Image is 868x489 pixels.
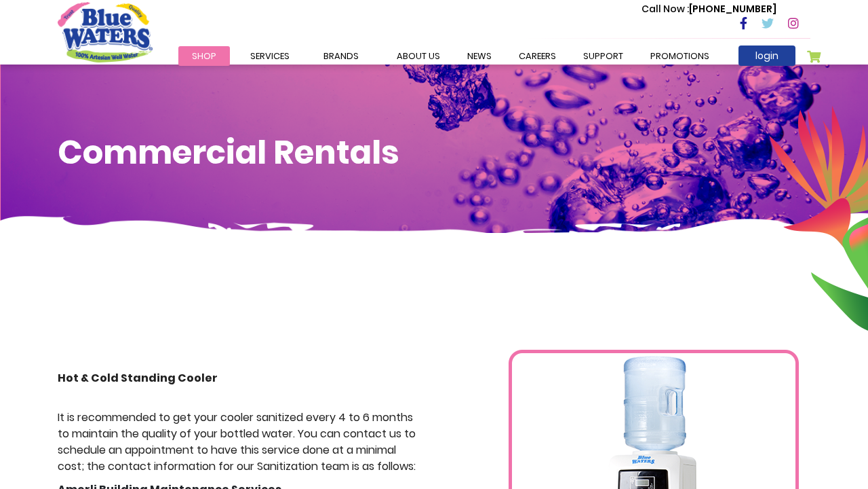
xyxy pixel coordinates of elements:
h1: Commercial Rentals [58,133,810,173]
a: support [570,46,637,66]
a: Services [237,46,303,66]
span: Brands [323,50,359,62]
span: Shop [192,50,216,62]
a: Brands [310,46,372,66]
a: about us [383,46,454,66]
p: [PHONE_NUMBER] [642,2,776,16]
strong: Hot & Cold Standing Cooler [58,370,218,386]
span: Call Now : [642,2,689,16]
a: store logo [58,2,153,62]
a: Shop [178,46,230,66]
p: It is recommended to get your cooler sanitized every 4 to 6 months to maintain the quality of you... [58,410,424,475]
span: Services [250,50,290,62]
a: careers [505,46,570,66]
a: login [738,46,795,66]
a: Promotions [637,46,723,66]
a: News [454,46,505,66]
